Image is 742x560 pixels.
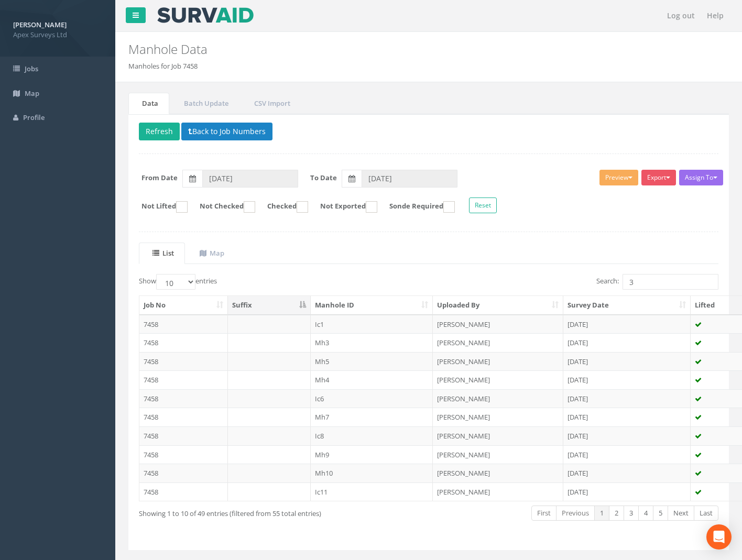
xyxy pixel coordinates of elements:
[170,93,239,114] a: Batch Update
[310,173,337,183] label: To Date
[694,506,718,521] a: Last
[433,389,563,408] td: [PERSON_NAME]
[141,173,178,183] label: From Date
[433,464,563,482] td: [PERSON_NAME]
[433,333,563,352] td: [PERSON_NAME]
[13,30,102,40] span: Apex Surveys Ltd
[181,123,272,140] button: Back to Job Numbers
[563,389,691,408] td: [DATE]
[139,296,228,315] th: Job No: activate to sort column ascending
[599,170,638,185] button: Preview
[563,464,691,482] td: [DATE]
[128,93,169,114] a: Data
[556,506,595,521] a: Previous
[131,201,188,213] label: Not Lifted
[433,352,563,371] td: [PERSON_NAME]
[311,315,433,334] td: Ic1
[139,315,228,334] td: 7458
[594,506,609,521] a: 1
[311,389,433,408] td: Ic6
[311,408,433,426] td: Mh7
[531,506,556,521] a: First
[563,426,691,445] td: [DATE]
[139,243,185,264] a: List
[563,315,691,334] td: [DATE]
[202,170,298,188] input: From Date
[311,426,433,445] td: Ic8
[23,113,45,122] span: Profile
[641,170,676,185] button: Export
[433,445,563,464] td: [PERSON_NAME]
[624,506,639,521] a: 3
[433,370,563,389] td: [PERSON_NAME]
[563,370,691,389] td: [DATE]
[311,464,433,482] td: Mh10
[311,296,433,315] th: Manhole ID: activate to sort column ascending
[653,506,668,521] a: 5
[563,445,691,464] td: [DATE]
[241,93,301,114] a: CSV Import
[13,17,102,39] a: [PERSON_NAME] Apex Surveys Ltd
[311,482,433,501] td: Ic11
[139,274,217,290] label: Show entries
[563,352,691,371] td: [DATE]
[25,89,39,98] span: Map
[311,352,433,371] td: Mh5
[706,524,732,550] div: Open Intercom Messenger
[189,201,255,213] label: Not Checked
[668,506,694,521] a: Next
[679,170,723,185] button: Assign To
[433,315,563,334] td: [PERSON_NAME]
[139,482,228,501] td: 7458
[310,201,377,213] label: Not Exported
[139,333,228,352] td: 7458
[311,445,433,464] td: Mh9
[609,506,624,521] a: 2
[311,333,433,352] td: Mh3
[563,296,691,315] th: Survey Date: activate to sort column ascending
[25,64,38,73] span: Jobs
[433,482,563,501] td: [PERSON_NAME]
[563,408,691,426] td: [DATE]
[563,482,691,501] td: [DATE]
[469,197,497,213] button: Reset
[139,389,228,408] td: 7458
[186,243,235,264] a: Map
[200,248,224,258] uib-tab-heading: Map
[257,201,308,213] label: Checked
[433,408,563,426] td: [PERSON_NAME]
[139,123,180,140] button: Refresh
[139,370,228,389] td: 7458
[362,170,457,188] input: To Date
[139,445,228,464] td: 7458
[433,426,563,445] td: [PERSON_NAME]
[623,274,718,290] input: Search:
[139,504,371,519] div: Showing 1 to 10 of 49 entries (filtered from 55 total entries)
[311,370,433,389] td: Mh4
[152,248,174,258] uib-tab-heading: List
[128,61,198,71] li: Manholes for Job 7458
[156,274,195,290] select: Showentries
[596,274,718,290] label: Search:
[128,42,626,56] h2: Manhole Data
[563,333,691,352] td: [DATE]
[139,352,228,371] td: 7458
[139,464,228,482] td: 7458
[379,201,455,213] label: Sonde Required
[228,296,311,315] th: Suffix: activate to sort column descending
[433,296,563,315] th: Uploaded By: activate to sort column ascending
[13,20,67,29] strong: [PERSON_NAME]
[638,506,653,521] a: 4
[139,408,228,426] td: 7458
[139,426,228,445] td: 7458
